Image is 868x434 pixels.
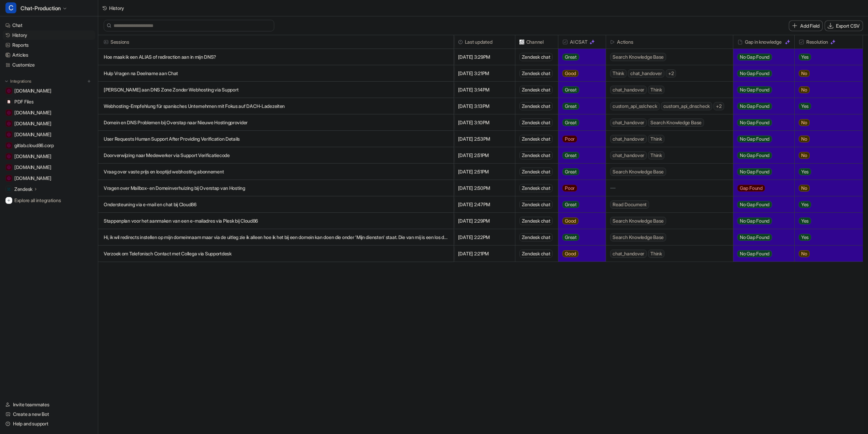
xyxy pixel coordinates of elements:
[733,131,789,147] button: No Gap Found
[733,65,789,82] button: No Gap Found
[457,246,512,262] span: [DATE] 2:21PM
[789,21,822,31] button: Add Field
[795,82,857,98] button: No
[795,114,857,131] button: No
[799,201,811,208] span: Yes
[795,213,857,229] button: Yes
[733,164,789,180] button: No Gap Found
[3,196,95,205] a: Explore all integrations
[558,180,602,196] button: Poor
[610,53,666,61] span: Search Knowledge Base
[101,35,451,49] span: Sessions
[519,217,553,225] div: Zendesk chat
[3,97,95,107] a: PDF FilesPDF Files
[457,131,512,147] span: [DATE] 2:53PM
[4,79,9,84] img: expand menu
[457,65,512,82] span: [DATE] 3:21PM
[14,131,51,138] span: [DOMAIN_NAME]
[737,152,772,159] span: No Gap Found
[736,35,792,49] div: Gap in knowledge
[457,164,512,180] span: [DATE] 2:51PM
[737,218,772,224] span: No Gap Found
[737,201,772,208] span: No Gap Found
[3,78,33,85] button: Integrations
[7,89,11,93] img: cloud86.io
[562,136,577,142] span: Poor
[104,164,448,180] p: Vraag over vaste prijs en looptijd webhosting abonnement
[648,135,664,143] span: Think
[795,180,857,196] button: No
[558,164,602,180] button: Great
[14,87,51,94] span: [DOMAIN_NAME]
[795,229,857,246] button: Yes
[3,130,95,139] a: support.wix.com[DOMAIN_NAME]
[799,54,811,60] span: Yes
[3,152,95,161] a: www.yourhosting.nl[DOMAIN_NAME]
[628,69,664,78] span: chat_handover
[3,50,95,60] a: Articles
[737,103,772,110] span: No Gap Found
[561,35,603,49] span: AI CSAT
[737,86,772,93] span: No Gap Found
[14,164,51,171] span: [DOMAIN_NAME]
[519,233,553,241] div: Zendesk chat
[457,82,512,98] span: [DATE] 3:14PM
[836,22,860,29] p: Export CSV
[825,21,863,31] button: Export CSV
[14,109,51,116] span: [DOMAIN_NAME]
[104,196,448,213] p: Ondersteuning via e-mail en chat bij Cloud86
[104,229,448,246] p: Hi, ik wil redirects instellen op mijn domeinnaam maar via de uitleg zie ik alleen hoe ik het bij...
[457,98,512,114] span: [DATE] 3:13PM
[5,197,12,204] img: explore all integrations
[733,196,789,213] button: No Gap Found
[799,70,810,77] span: No
[558,246,602,262] button: Good
[457,180,512,196] span: [DATE] 2:50PM
[562,86,579,93] span: Great
[3,419,95,429] a: Help and support
[562,103,579,110] span: Great
[562,185,577,192] span: Poor
[14,98,33,105] span: PDF Files
[799,185,810,192] span: No
[558,98,602,114] button: Great
[3,173,95,183] a: www.strato.nl[DOMAIN_NAME]
[104,131,448,147] p: User Requests Human Support After Providing Verification Details
[610,168,666,176] span: Search Knowledge Base
[7,154,11,158] img: www.yourhosting.nl
[104,180,448,196] p: Vragen over Mailbox- en Domeinverhuizing bij Overstap van Hosting
[648,118,704,127] span: Search Knowledge Base
[795,131,857,147] button: No
[562,250,578,257] span: Good
[104,82,448,98] p: [PERSON_NAME] aan DNS Zone Zonder Webhosting via Support
[558,49,602,65] button: Great
[558,114,602,131] button: Great
[610,118,647,127] span: chat_handover
[799,234,811,241] span: Yes
[610,69,627,78] span: Think
[14,195,92,206] span: Explore all integrations
[610,151,647,159] span: chat_handover
[457,114,512,131] span: [DATE] 3:10PM
[519,200,553,209] div: Zendesk chat
[562,152,579,159] span: Great
[519,102,553,110] div: Zendesk chat
[3,400,95,409] a: Invite teammates
[457,147,512,164] span: [DATE] 2:51PM
[3,163,95,172] a: www.hostinger.com[DOMAIN_NAME]
[799,250,810,257] span: No
[558,213,602,229] button: Good
[3,40,95,50] a: Reports
[104,147,448,164] p: Doorverwijzing naar Medewerker via Support Verificatiecode
[3,409,95,419] a: Create a new Bot
[457,229,512,246] span: [DATE] 2:22PM
[558,147,602,164] button: Great
[795,246,857,262] button: No
[518,35,555,49] span: Channel
[562,218,578,224] span: Good
[733,49,789,65] button: No Gap Found
[610,86,647,94] span: chat_handover
[7,100,11,104] img: PDF Files
[104,246,448,262] p: Verzoek om Telefonisch Contact met Collega via Supportdesk
[562,234,579,241] span: Great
